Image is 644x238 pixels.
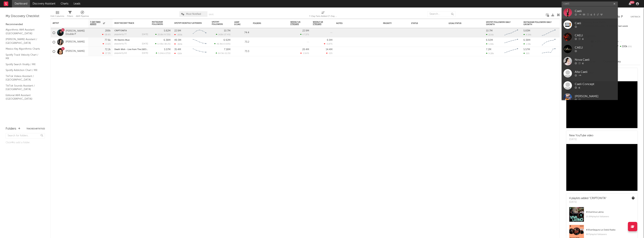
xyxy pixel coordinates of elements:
[114,39,130,41] a: Mr Electric Blue
[523,43,531,45] div: 1.33k
[569,134,593,138] div: New YouTube video
[76,9,89,20] div: A&R Pipeline
[164,30,171,32] div: 5.82M
[156,52,171,54] div: ( )
[324,43,332,45] div: -5.87 %
[629,2,631,5] button: 99+
[6,84,41,91] a: TikTok Sounds Assistant / [GEOGRAPHIC_DATA]
[586,228,635,232] div: # 35 on Seguro Le Dolió Radio
[253,22,281,25] div: Folders
[67,9,73,20] div: Filters
[523,34,531,36] div: 4.54k
[523,21,552,26] div: Instagram Followers Daily Growth
[191,28,208,37] svg: Chart title
[105,39,111,41] div: 77.6k
[6,62,41,66] a: Spotify Search Virality / MX
[575,21,616,26] div: Cæli
[163,43,170,45] span: -38.2 %
[6,140,45,145] div: Click to add a folder.
[164,52,170,54] span: +171 %
[216,33,230,36] div: ( )
[562,31,618,43] a: CAELI
[114,39,148,41] div: Mr Electric Blue
[302,48,309,51] div: 28.4M
[234,49,249,54] div: 73.3
[6,22,45,27] div: Recommended
[209,13,214,16] button: Save
[152,21,165,25] div: Instagram Followers
[300,52,309,54] div: -2.64 %
[562,1,618,6] input: Search for artists
[224,48,230,51] div: 7.18M
[615,39,640,44] div: --
[302,30,309,32] div: 22.9M
[569,196,606,200] div: 4 playlists added
[562,55,618,67] a: Nova Caeli
[174,39,181,41] div: 49.3M
[6,37,41,45] a: [PERSON_NAME] Assistant / [GEOGRAPHIC_DATA]
[216,52,230,54] div: ( )
[51,14,64,19] div: Edit Columns
[6,68,41,72] a: Spotify Addiction Chart / MX
[105,48,111,51] div: 72.2k
[562,6,618,19] a: Caeli
[114,43,127,45] div: popularity: 75
[503,47,520,56] svg: Chart title
[575,33,616,38] div: CAELI
[76,14,89,19] div: A&R Pipeline
[51,9,64,20] div: Edit Columns
[174,52,182,55] div: -116k
[66,30,86,36] a: [PERSON_NAME] Double P
[540,47,557,56] svg: Chart title
[90,21,102,25] span: 7-Day Fans Added
[615,44,640,49] div: 100k
[103,43,111,45] div: -2.11 %
[523,30,530,32] div: 5.83M
[114,30,148,32] div: CRIPTONITA
[6,53,41,60] a: Spotify Track Velocity Chart / MX
[309,14,337,19] div: 7-Day Fans Added (7-Day Fans Added)
[486,21,514,26] div: Spotify Followers Daily Growth
[586,232,635,237] div: 607 playlist followers
[223,43,230,45] span: +3.03 %
[186,13,201,15] span: Most Notified
[589,197,606,200] a: "CRIPTONITA"
[114,22,142,24] div: Most Recent Track
[575,70,616,74] div: Alta Caeli
[67,14,73,19] div: Filters
[142,43,148,45] div: [DATE]
[142,52,148,54] div: [DATE]
[326,52,332,54] div: -11 %
[102,52,111,54] div: -17.3 %
[66,50,85,53] a: [PERSON_NAME]
[218,52,224,54] span: 64.5k
[174,30,181,32] div: 22.9M
[503,37,520,47] svg: Chart title
[234,21,244,26] div: Jump Score
[566,207,637,225] a: #15onViva Latino15.6Mplaylist followers
[114,48,148,51] div: Death Wish - Live from The O2 Arena
[540,28,557,37] svg: Chart title
[217,43,222,45] span: 46.9k
[218,34,223,36] span: 142k
[174,34,182,36] div: -205k
[6,93,41,101] a: Editorial A&R Assistant ([GEOGRAPHIC_DATA])
[142,34,148,36] div: [DATE]
[575,94,616,99] div: [PERSON_NAME]
[212,21,225,25] div: Spotify Followers
[523,39,530,41] div: 6.38M
[309,9,337,20] div: 7-Day Fans Added (7-Day Fans Added)
[174,48,181,51] div: 35.4M
[6,133,45,139] input: Search for folders...
[575,58,616,62] div: Nova Caeli
[6,127,16,131] div: Folders
[630,1,634,4] div: 99 +
[586,210,635,214] div: # 15 on Viva Latino
[631,15,640,19] button: Untrack
[586,214,635,219] div: 15.6M playlist followers
[327,39,332,41] div: 6.9M
[174,43,182,45] div: -365k
[540,37,557,47] svg: Chart title
[326,48,332,51] div: 14.4M
[575,46,616,50] div: CAELI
